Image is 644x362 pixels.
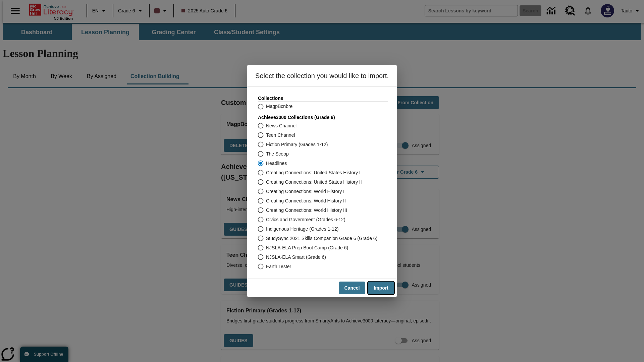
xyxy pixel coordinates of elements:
[266,150,289,158] span: The Scoop
[266,141,328,148] span: Fiction Primary (Grades 1-12)
[266,169,361,176] span: Creating Connections: United States History I
[266,216,345,223] span: Civics and Government (Grades 6-12)
[266,263,291,270] span: Earth Tester
[266,207,347,214] span: Creating Connections: World History III
[266,179,362,186] span: Creating Connections: United States History II
[266,254,326,261] span: NJSLA-ELA Smart (Grade 6)
[258,114,388,121] h3: Achieve3000 Collections (Grade 6 )
[266,103,292,110] span: MagpBcnbre
[266,160,287,167] span: Headlines
[266,273,315,280] span: Civics and Government
[339,282,366,295] button: Cancel
[266,197,346,204] span: Creating Connections: World History II
[258,95,388,102] h3: Collections
[247,65,397,86] h6: Select the collection you would like to import.
[266,188,344,195] span: Creating Connections: World History I
[266,244,348,251] span: NJSLA-ELA Prep Boot Camp (Grade 6)
[266,122,297,129] span: News Channel
[266,235,377,242] span: StudySync 2021 Skills Companion Grade 6 (Grade 6)
[368,282,394,295] button: Import
[266,226,338,233] span: Indigenous Heritage (Grades 1-12)
[266,132,295,139] span: Teen Channel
